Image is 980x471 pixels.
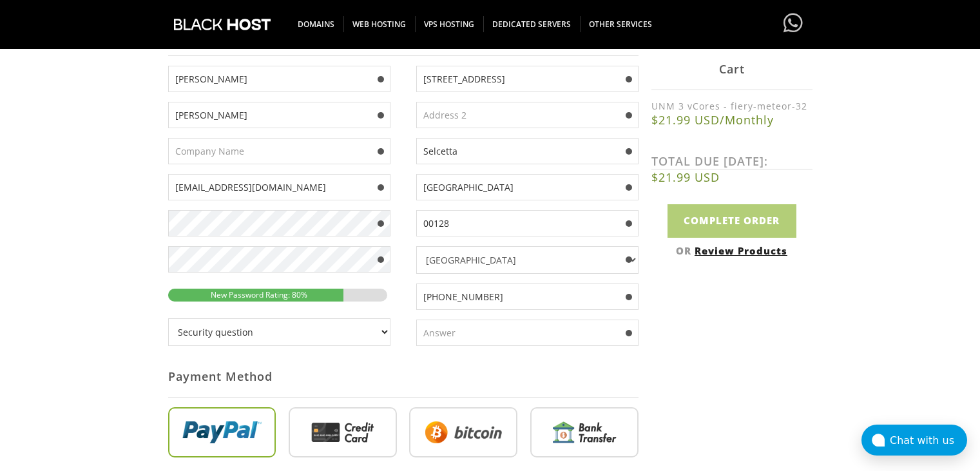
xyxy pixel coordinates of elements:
[651,244,812,256] div: OR
[416,320,639,346] input: Answer
[651,153,812,169] label: TOTAL DUE [DATE]:
[204,289,307,300] span: New Password Rating: 80%
[415,16,484,32] span: VPS HOSTING
[668,204,796,237] input: Complete Order
[651,112,812,128] b: $21.99 USD/Monthly
[343,16,416,32] span: WEB HOSTING
[289,16,344,32] span: DOMAINS
[416,210,639,236] input: Zip Code
[483,16,581,32] span: DEDICATED SERVERS
[168,356,639,398] div: Payment Method
[530,407,639,457] img: Bank%20Transfer.png
[651,169,812,185] b: $21.99 USD
[416,174,639,200] input: State/Region
[168,174,390,200] input: Email Address
[416,284,639,310] input: Phone Number
[416,66,639,92] input: Address 1
[861,425,967,456] button: Chat with us
[289,407,397,457] img: Credit%20Card.png
[168,102,390,128] input: Last Name
[168,66,390,92] input: First Name
[168,407,276,457] img: PayPal.png
[416,138,639,164] input: City
[890,434,967,447] div: Chat with us
[409,407,517,457] img: Bitcoin.png
[416,102,639,128] input: Address 2
[168,138,390,164] input: Company Name
[651,100,812,112] label: UNM 3 vCores - fiery-meteor-32
[695,244,787,256] a: Review Products
[580,16,661,32] span: OTHER SERVICES
[651,48,812,90] div: Cart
